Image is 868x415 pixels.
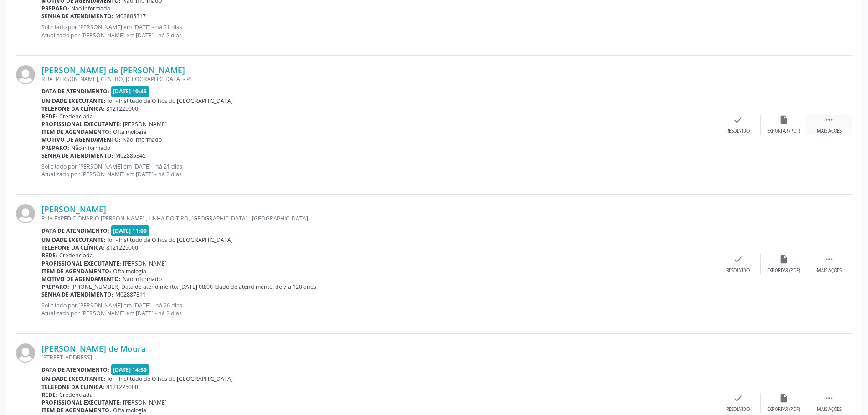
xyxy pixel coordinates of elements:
[779,115,789,125] i: insert_drive_file
[113,128,146,136] span: Oftalmologia
[41,406,111,414] b: Item de agendamento:
[113,406,146,414] span: Oftalmologia
[16,65,35,84] img: img
[817,267,842,274] div: Mais ações
[111,86,149,97] span: [DATE] 10:45
[779,393,789,403] i: insert_drive_file
[726,406,750,413] div: Resolvido
[71,283,316,291] span: [PHONE_NUMBER] Data de atendimento: [DATE] 08:00 Idade de atendimento: de 7 a 120 anos
[59,391,93,399] span: Credenciada
[108,375,233,383] span: Ior - Institudo de Olhos do [GEOGRAPHIC_DATA]
[41,236,106,244] b: Unidade executante:
[41,23,715,39] p: Solicitado por [PERSON_NAME] em [DATE] - há 21 dias Atualizado por [PERSON_NAME] em [DATE] - há 2...
[41,251,57,259] b: Rede:
[111,364,149,375] span: [DATE] 14:30
[41,120,121,128] b: Profissional executante:
[41,244,104,251] b: Telefone da clínica:
[41,215,715,222] div: RUA EXPEDICIONARIO [PERSON_NAME] , LINHA DO TIRO, [GEOGRAPHIC_DATA] - [GEOGRAPHIC_DATA]
[123,120,167,128] span: [PERSON_NAME]
[41,12,113,20] b: Senha de atendimento:
[41,283,69,291] b: Preparo:
[41,136,121,143] b: Motivo de agendamento:
[106,383,138,391] span: 8121225000
[16,343,35,363] img: img
[41,267,111,275] b: Item de agendamento:
[817,406,842,413] div: Mais ações
[779,254,789,264] i: insert_drive_file
[817,128,842,134] div: Mais ações
[106,105,138,113] span: 8121225000
[123,399,167,406] span: [PERSON_NAME]
[41,65,185,75] a: [PERSON_NAME] de [PERSON_NAME]
[41,275,121,283] b: Motivo de agendamento:
[41,97,106,105] b: Unidade executante:
[41,163,715,178] p: Solicitado por [PERSON_NAME] em [DATE] - há 21 dias Atualizado por [PERSON_NAME] em [DATE] - há 2...
[41,391,57,399] b: Rede:
[733,393,743,403] i: check
[41,87,109,95] b: Data de atendimento:
[733,115,743,125] i: check
[71,5,110,12] span: Não informado
[16,204,35,223] img: img
[108,97,233,105] span: Ior - Institudo de Olhos do [GEOGRAPHIC_DATA]
[41,343,146,354] a: [PERSON_NAME] de Moura
[123,136,162,143] span: Não informado
[767,128,800,134] div: Exportar (PDF)
[41,5,69,12] b: Preparo:
[106,244,138,251] span: 8121225000
[767,267,800,274] div: Exportar (PDF)
[824,254,834,264] i: 
[41,291,113,298] b: Senha de atendimento:
[41,105,104,113] b: Telefone da clínica:
[111,225,149,236] span: [DATE] 11:00
[824,115,834,125] i: 
[726,128,750,134] div: Resolvido
[41,227,109,235] b: Data de atendimento:
[41,399,121,406] b: Profissional executante:
[115,291,146,298] span: M02887811
[59,113,93,120] span: Credenciada
[115,152,146,159] span: M02885345
[41,204,106,214] a: [PERSON_NAME]
[767,406,800,413] div: Exportar (PDF)
[41,152,113,159] b: Senha de atendimento:
[41,383,104,391] b: Telefone da clínica:
[41,366,109,374] b: Data de atendimento:
[41,113,57,120] b: Rede:
[41,128,111,136] b: Item de agendamento:
[726,267,750,274] div: Resolvido
[41,144,69,152] b: Preparo:
[113,267,146,275] span: Oftalmologia
[123,275,162,283] span: Não informado
[41,260,121,267] b: Profissional executante:
[59,251,93,259] span: Credenciada
[71,144,110,152] span: Não informado
[115,12,146,20] span: M02885317
[108,236,233,244] span: Ior - Institudo de Olhos do [GEOGRAPHIC_DATA]
[733,254,743,264] i: check
[41,302,715,317] p: Solicitado por [PERSON_NAME] em [DATE] - há 20 dias Atualizado por [PERSON_NAME] em [DATE] - há 2...
[41,354,715,361] div: [STREET_ADDRESS]
[41,75,715,83] div: RUA [PERSON_NAME], CENTRO, [GEOGRAPHIC_DATA] - PE
[123,260,167,267] span: [PERSON_NAME]
[41,375,106,383] b: Unidade executante:
[824,393,834,403] i: 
